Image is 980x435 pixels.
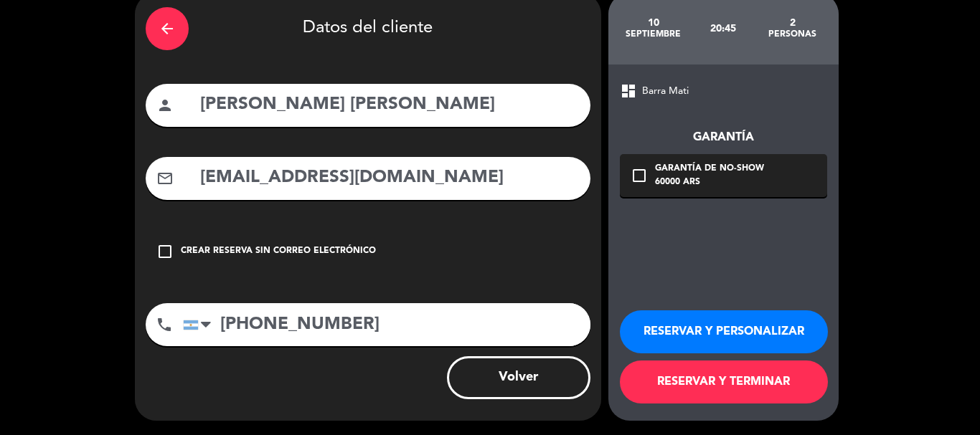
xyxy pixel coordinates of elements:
[183,303,590,346] input: Número de teléfono...
[620,82,637,100] span: dashboard
[620,128,827,147] div: Garantía
[642,83,689,100] span: Barra Mati
[199,163,580,193] input: Email del cliente
[758,29,827,40] div: personas
[619,29,689,40] div: septiembre
[655,162,764,176] div: Garantía de no-show
[156,316,173,333] i: phone
[181,244,376,259] div: Crear reserva sin correo electrónico
[620,360,828,403] button: RESERVAR Y TERMINAR
[184,304,217,345] div: Argentina: +54
[620,310,828,353] button: RESERVAR Y PERSONALIZAR
[159,20,176,37] i: arrow_back
[758,17,827,29] div: 2
[156,243,174,260] i: check_box_outline_blank
[156,170,174,187] i: mail_outline
[146,4,590,54] div: Datos del cliente
[619,17,689,29] div: 10
[156,97,174,114] i: person
[655,176,764,190] div: 60000 ARS
[631,167,648,184] i: check_box_outline_blank
[199,90,580,120] input: Nombre del cliente
[447,356,590,399] button: Volver
[688,4,758,54] div: 20:45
